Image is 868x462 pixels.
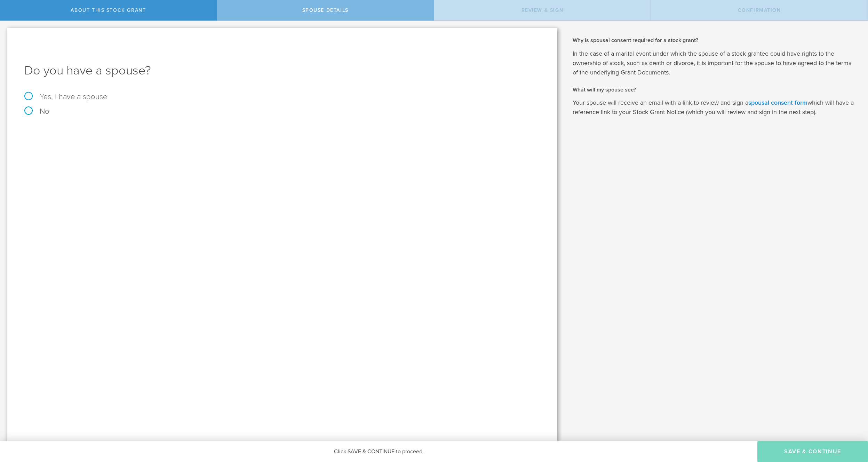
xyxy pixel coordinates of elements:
label: Yes, I have a spouse [24,93,540,101]
span: About this stock grant [71,7,146,13]
span: Confirmation [738,7,781,13]
span: Spouse Details [302,7,349,13]
h2: Why is spousal consent required for a stock grant? [573,37,858,44]
span: Review & Sign [521,7,564,13]
h1: Do you have a spouse? [24,62,540,79]
p: In the case of a marital event under which the spouse of a stock grantee could have rights to the... [573,49,858,77]
p: Your spouse will receive an email with a link to review and sign a which will have a reference li... [573,98,858,117]
button: Save & Continue [757,441,868,462]
h2: What will my spouse see? [573,86,858,94]
a: spousal consent form [748,99,807,106]
label: No [24,107,540,115]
